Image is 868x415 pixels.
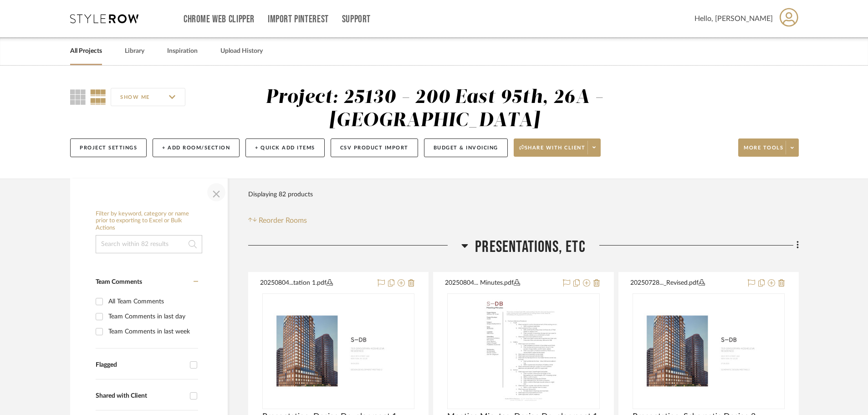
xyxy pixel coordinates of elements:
[263,302,414,400] img: Presentation: Design Development 1 - 08.04.2025
[96,210,202,232] h6: Filter by keyword, category or name prior to exporting to Excel or Bulk Actions
[475,237,586,257] span: PRESENTATIONS, ETC
[445,278,557,289] button: 20250804... Minutes.pdf
[70,45,102,57] a: All Projects
[96,279,142,285] span: Team Comments
[108,294,196,309] div: All Team Comments
[167,45,198,57] a: Inspiration
[96,235,202,253] input: Search within 82 results
[342,15,371,23] a: Support
[744,144,783,158] span: More tools
[96,392,185,400] div: Shared with Client
[125,45,144,57] a: Library
[694,13,773,24] span: Hello, [PERSON_NAME]
[268,15,329,23] a: Import Pinterest
[207,183,225,201] button: Close
[70,138,147,157] button: Project Settings
[220,45,263,57] a: Upload History
[248,185,313,204] div: Displaying 82 products
[519,144,586,158] span: Share with client
[108,309,196,324] div: Team Comments in last day
[184,15,255,23] a: Chrome Web Clipper
[514,138,601,157] button: Share with client
[245,138,325,157] button: + Quick Add Items
[331,138,418,157] button: CSV Product Import
[630,278,742,289] button: 20250728..._Revised.pdf
[259,215,307,226] span: Reorder Rooms
[108,324,196,339] div: Team Comments in last week
[153,138,240,157] button: + Add Room/Section
[96,361,185,369] div: Flagged
[633,302,784,400] img: Presentation: Schematic Design 2 - 07.28.2025
[266,88,603,130] div: Project: 25130 - 200 East 95th, 26A - [GEOGRAPHIC_DATA]
[248,215,307,226] button: Reorder Rooms
[738,138,799,157] button: More tools
[480,294,567,408] img: Meeting Minutes: Design Development 1 - 08.04.2025
[260,278,372,289] button: 20250804...tation 1.pdf
[424,138,508,157] button: Budget & Invoicing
